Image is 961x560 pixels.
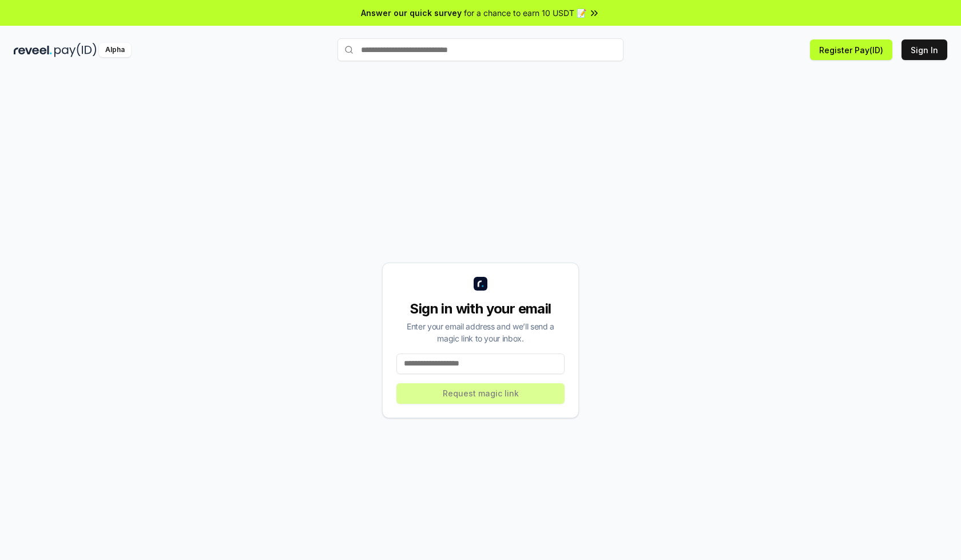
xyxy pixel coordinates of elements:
button: Register Pay(ID) [810,39,892,60]
span: for a chance to earn 10 USDT 📝 [464,7,586,19]
div: Alpha [99,43,131,57]
span: Answer our quick survey [361,7,462,19]
button: Sign In [902,39,947,60]
div: Enter your email address and we’ll send a magic link to your inbox. [396,320,565,344]
img: reveel_dark [14,43,52,57]
img: pay_id [54,43,97,57]
div: Sign in with your email [396,300,565,318]
img: logo_small [474,277,487,291]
